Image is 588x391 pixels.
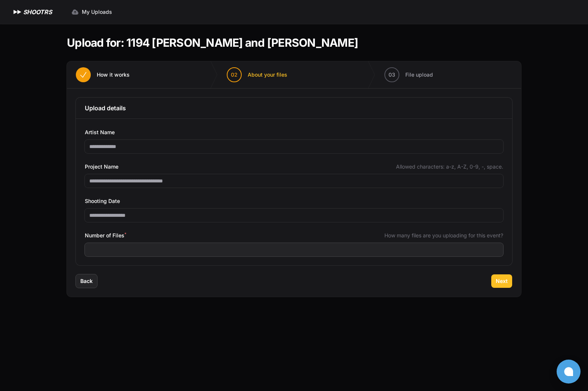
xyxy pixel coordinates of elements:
span: Allowed characters: a-z, A-Z, 0-9, -, space. [396,163,503,170]
span: Back [80,277,93,285]
span: Number of Files [85,231,126,240]
a: SHOOTRS SHOOTRS [12,7,52,16]
button: Back [76,274,97,288]
span: About your files [248,71,287,78]
span: How many files are you uploading for this event? [384,232,503,239]
h1: SHOOTRS [23,7,52,16]
span: 03 [389,71,395,78]
span: Project Name [85,162,118,171]
span: Shooting Date [85,197,120,206]
span: File upload [405,71,433,78]
h3: Upload details [85,104,503,113]
span: Next [496,277,508,285]
button: How it works [67,61,139,88]
a: My Uploads [67,5,117,19]
h1: Upload for: 1194 [PERSON_NAME] and [PERSON_NAME] [67,36,358,49]
img: SHOOTRS [12,7,23,16]
span: Artist Name [85,128,115,137]
span: My Uploads [82,8,112,16]
span: How it works [97,71,130,78]
button: 03 File upload [375,61,442,88]
button: Open chat window [557,360,581,384]
button: 02 About your files [218,61,296,88]
button: Next [491,274,512,288]
span: 02 [231,71,238,78]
